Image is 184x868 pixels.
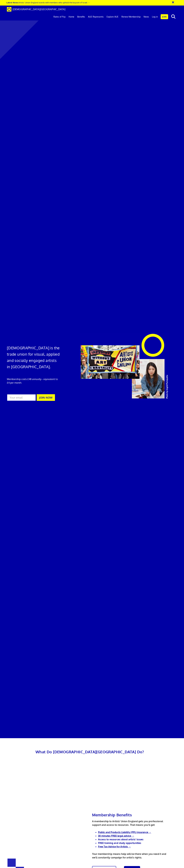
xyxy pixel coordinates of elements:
a: Rates of Pay [52,13,67,21]
span: [DEMOGRAPHIC_DATA][GEOGRAPHIC_DATA] [13,8,65,11]
h1: [DEMOGRAPHIC_DATA] is the trade union for visual, applied and socially engaged artists in [GEOGRA... [7,345,61,370]
h2: What Do [DEMOGRAPHIC_DATA][GEOGRAPHIC_DATA] Do? [21,749,159,755]
li: Access to resources about artists’ issues [98,838,171,841]
a: Renew Membership [120,13,142,21]
li: FREE training and study opportunities [98,841,171,845]
strong: Latest News: [6,1,18,4]
input: Your email [7,394,36,401]
a: Free Tax Advice for Artists → [98,845,131,848]
a: Log in [150,13,159,21]
a: 30 minutes FREE legal advice → [98,834,134,837]
h2: Membership Benefits [92,812,171,818]
button: JOIN NOW [37,394,55,401]
p: Membership costs £48 annually – equivalent to £4 per month. [7,377,61,385]
a: Public and Products Liability (PPL) insurance → [98,831,151,834]
a: Brand [DEMOGRAPHIC_DATA][GEOGRAPHIC_DATA] [5,6,68,13]
a: Join [161,14,168,19]
p: A membership to Artists’ Union England gets you professional support and access to resources. Tha... [92,819,171,827]
a: News [142,13,150,21]
a: Latest News:Artists’ Union England stands with members who uphold the boycott of Israel → [6,1,90,4]
a: AUE Represents [87,13,105,21]
a: Home [67,13,76,21]
a: Benefits [76,13,87,21]
a: Explore AUE [105,13,120,21]
p: Your membership means help will be there when you need it and we’ll constantly campaign for artis... [92,852,171,859]
button: search [169,13,178,20]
